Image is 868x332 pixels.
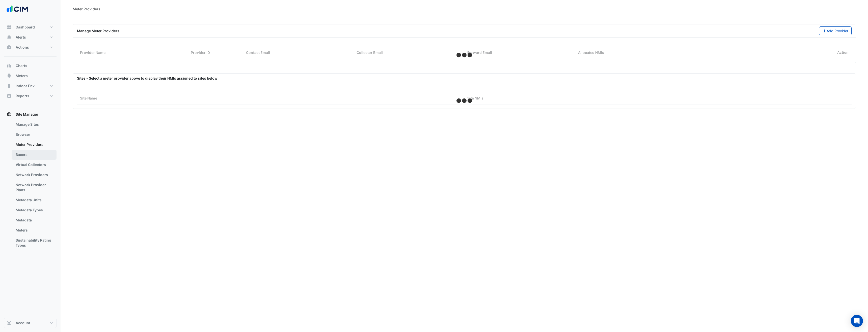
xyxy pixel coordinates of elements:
[16,63,27,68] span: Charts
[4,318,57,328] button: Account
[467,50,492,55] span: Forward Email
[357,50,383,55] span: Collector Email
[12,180,57,195] a: Network Provider Plans
[12,235,57,250] a: Sustainability Rating Types
[7,73,12,78] app-icon: Meters
[354,47,464,59] datatable-header-cell: Collector Email
[73,6,100,12] div: Meter Providers
[12,129,57,140] a: Browser
[7,45,12,50] app-icon: Actions
[12,150,57,160] a: Bacers
[464,47,575,59] datatable-header-cell: Forward Email
[77,76,218,80] span: Sites - Select a meter provider above to display their NMIs assigned to sites below
[4,22,57,32] button: Dashboard
[7,25,12,30] app-icon: Dashboard
[16,112,38,117] span: Site Manager
[12,140,57,150] a: Meter Providers
[4,71,57,81] button: Meters
[7,63,12,68] app-icon: Charts
[76,28,818,34] div: Manage Meter Providers
[4,109,57,119] button: Site Manager
[4,119,57,252] div: Site Manager
[7,112,12,117] app-icon: Site Manager
[7,83,12,88] app-icon: Indoor Env
[467,96,483,100] span: Site NMIs
[4,91,57,101] button: Reports
[6,4,29,14] img: Company Logo
[4,42,57,52] button: Actions
[243,47,354,59] datatable-header-cell: Contact Email
[246,50,270,55] span: Contact Email
[16,35,26,40] span: Alerts
[578,50,604,55] span: Allocated NMIs
[16,25,35,30] span: Dashboard
[575,47,796,59] datatable-header-cell: Allocated NMIs
[12,195,57,205] a: Metadata Units
[837,50,849,55] span: Action
[16,83,35,88] span: Indoor Env
[16,93,29,98] span: Reports
[12,205,57,215] a: Metadata Types
[819,26,852,35] button: Add Provider
[12,215,57,225] a: Metadata
[7,93,12,98] app-icon: Reports
[7,35,12,40] app-icon: Alerts
[851,315,863,327] div: Open Intercom Messenger
[16,45,29,50] span: Actions
[4,32,57,42] button: Alerts
[12,119,57,129] a: Manage Sites
[12,225,57,235] a: Meters
[16,320,30,325] span: Account
[464,92,852,105] datatable-header-cell: Site NMIs
[16,73,28,78] span: Meters
[80,50,105,55] span: Provider Name
[80,96,97,100] span: Site Name
[4,81,57,91] button: Indoor Env
[77,92,464,105] datatable-header-cell: Site Name
[191,50,210,55] span: Provider ID
[12,160,57,170] a: Virtual Collectors
[77,47,188,59] datatable-header-cell: Provider Name
[4,61,57,71] button: Charts
[188,47,243,59] datatable-header-cell: Provider ID
[12,170,57,180] a: Network Providers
